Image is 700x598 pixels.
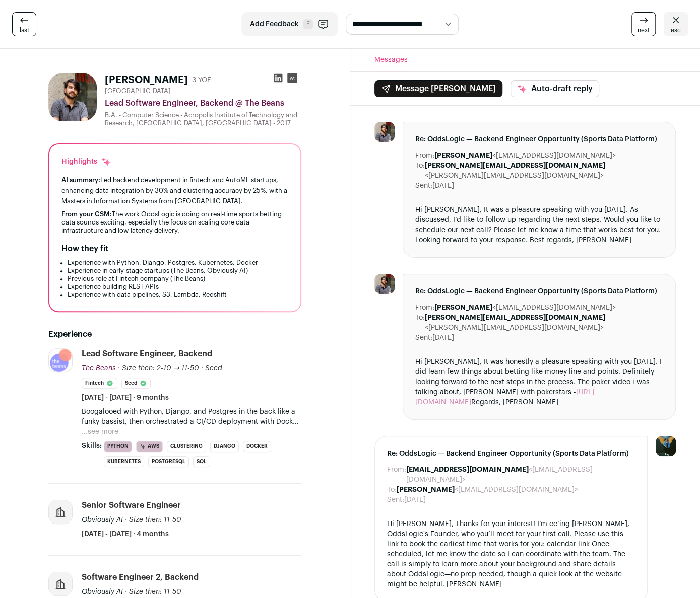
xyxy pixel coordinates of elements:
[82,529,169,539] span: [DATE] - [DATE] · 4 months
[68,283,288,291] li: Experience building REST APIs
[148,456,189,467] li: PostgreSQL
[406,466,529,473] b: [EMAIL_ADDRESS][DOMAIN_NAME]
[192,75,211,85] div: 3 YOE
[210,441,239,452] li: Django
[638,26,650,34] span: next
[434,152,492,159] b: [PERSON_NAME]
[82,427,118,437] button: ...see more
[121,378,151,389] li: Seed
[425,314,605,321] b: [PERSON_NAME][EMAIL_ADDRESS][DOMAIN_NAME]
[303,19,313,29] span: F
[61,175,288,206] div: Led backend development in fintech and AutoML startups, enhancing data integration by 30% and clu...
[125,516,181,524] span: · Size then: 11-50
[415,286,664,296] span: Re: OddsLogic — Backend Engineer Opportunity (Sports Data Platform)
[415,181,432,191] dt: Sent:
[20,26,29,34] span: last
[82,365,116,372] span: The Beans
[406,465,635,485] dd: <[EMAIL_ADDRESS][DOMAIN_NAME]>
[387,465,406,485] dt: From:
[61,210,288,235] div: The work OddsLogic is doing on real-time sports betting data sounds exciting, especially the focu...
[415,303,434,313] dt: From:
[432,333,454,343] dd: [DATE]
[432,181,454,191] dd: [DATE]
[415,151,434,161] dt: From:
[48,73,97,121] img: e4177b34379141d3797dc42c70167079e9f40e516cb73a05e235c3247c69bb8b.jpg
[374,80,502,97] button: Message [PERSON_NAME]
[511,80,599,97] button: Auto-draft reply
[415,357,664,407] div: Hi [PERSON_NAME], It was honestly a pleasure speaking with you [DATE]. I did learn few things abo...
[61,177,100,183] span: AI summary:
[415,313,425,333] dt: To:
[387,448,635,459] span: Re: OddsLogic — Backend Engineer Opportunity (Sports Data Platform)
[61,243,108,255] h2: How they fit
[193,456,210,467] li: SQL
[49,572,72,595] img: company-logo-placeholder-414d4e2ec0e2ddebbe968bf319fdfe5acfe0c9b87f798d344e800bc9a89632a0.png
[241,12,338,36] button: Add Feedback F
[425,313,664,333] dd: <[PERSON_NAME][EMAIL_ADDRESS][DOMAIN_NAME]>
[404,495,426,505] dd: [DATE]
[105,97,301,109] div: Lead Software Engineer, Backend @ The Beans
[415,333,432,343] dt: Sent:
[387,495,404,505] dt: Sent:
[374,122,395,142] img: e4177b34379141d3797dc42c70167079e9f40e516cb73a05e235c3247c69bb8b.jpg
[415,134,664,144] span: Re: OddsLogic — Backend Engineer Opportunity (Sports Data Platform)
[61,211,112,217] span: From your CSM:
[664,12,688,36] a: esc
[434,304,492,311] b: [PERSON_NAME]
[387,519,635,589] div: Hi [PERSON_NAME], Thanks for your interest! I’m cc’ing [PERSON_NAME], OddsLogic's Founder, who yo...
[82,393,169,403] span: [DATE] - [DATE] · 9 months
[434,303,616,313] dd: <[EMAIL_ADDRESS][DOMAIN_NAME]>
[397,486,455,493] b: [PERSON_NAME]
[105,87,171,95] span: [GEOGRAPHIC_DATA]
[125,588,181,595] span: · Size then: 11-50
[82,441,102,451] span: Skills:
[82,348,212,359] div: Lead Software Engineer, Backend
[415,161,425,181] dt: To:
[374,274,395,294] img: e4177b34379141d3797dc42c70167079e9f40e516cb73a05e235c3247c69bb8b.jpg
[167,441,206,452] li: Clustering
[105,73,188,87] h1: [PERSON_NAME]
[82,407,301,427] p: Boogalooed with Python, Django, and Postgres in the back like a funky bassist, then orchestrated ...
[671,26,681,34] span: esc
[12,12,36,36] a: last
[82,500,181,511] div: Senior Software Engineer
[104,441,132,452] li: Python
[415,205,664,245] div: Hi [PERSON_NAME], It was a pleasure speaking with you [DATE]. As discussed, I’d like to follow up...
[656,436,676,456] img: 12031951-medium_jpg
[243,441,271,452] li: Docker
[205,365,222,372] span: Seed
[425,161,664,181] dd: <[PERSON_NAME][EMAIL_ADDRESS][DOMAIN_NAME]>
[201,363,203,373] span: ·
[49,349,72,372] img: 8a7a1156e352e5de4c372808a784367a30272434ea9e9d54352a76e1b4e8751a.png
[82,588,123,595] span: Obviously AI
[82,516,123,524] span: Obviously AI
[104,456,144,467] li: Kubernetes
[82,378,117,389] li: Fintech
[118,365,199,372] span: · Size then: 2-10 → 11-50
[631,12,656,36] a: next
[387,485,397,495] dt: To:
[48,328,301,340] h2: Experience
[425,162,605,169] b: [PERSON_NAME][EMAIL_ADDRESS][DOMAIN_NAME]
[397,485,578,495] dd: <[EMAIL_ADDRESS][DOMAIN_NAME]>
[68,259,288,267] li: Experience with Python, Django, Postgres, Kubernetes, Docker
[374,49,408,71] button: Messages
[49,500,72,524] img: company-logo-placeholder-414d4e2ec0e2ddebbe968bf319fdfe5acfe0c9b87f798d344e800bc9a89632a0.png
[434,151,616,161] dd: <[EMAIL_ADDRESS][DOMAIN_NAME]>
[68,267,288,275] li: Experience in early-stage startups (The Beans, Obviously AI)
[136,441,163,452] li: AWS
[250,19,299,29] span: Add Feedback
[82,572,199,583] div: Software Engineer 2, Backend
[105,111,301,127] div: B.A. - Computer Science - Acropolis Institute of Technology and Research, [GEOGRAPHIC_DATA], [GEO...
[68,275,288,283] li: Previous role at Fintech company (The Beans)
[68,291,288,299] li: Experience with data pipelines, S3, Lambda, Redshift
[61,157,111,167] div: Highlights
